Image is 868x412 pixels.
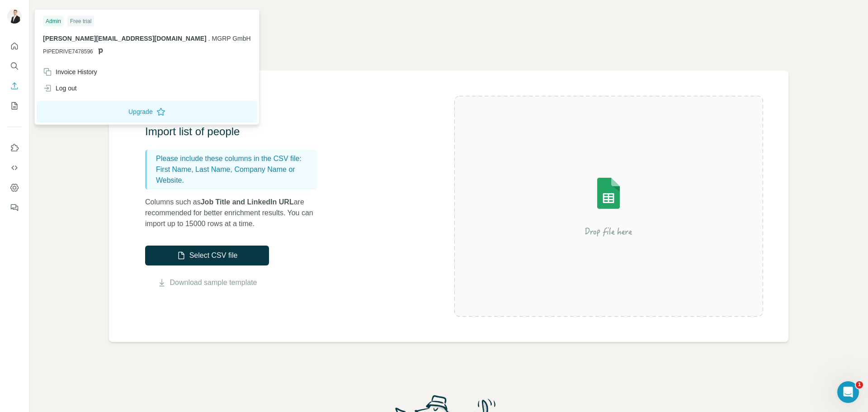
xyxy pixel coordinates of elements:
[145,277,269,288] button: Download sample template
[7,78,22,94] button: Enrich CSV
[145,197,326,229] p: Columns such as are recommended for better enrichment results. You can import up to 15000 rows at...
[7,199,22,216] button: Feedback
[145,246,269,265] button: Select CSV file
[201,198,294,206] span: Job Title and LinkedIn URL
[37,101,257,123] button: Upgrade
[145,124,326,139] h3: Import list of people
[43,67,97,76] div: Invoice History
[837,381,859,403] iframe: Intercom live chat
[43,84,77,93] div: Log out
[7,140,22,156] button: Use Surfe on LinkedIn
[7,9,22,24] img: Avatar
[7,98,22,114] button: My lists
[67,16,94,27] div: Free trial
[170,277,257,288] a: Download sample template
[156,164,313,186] p: First Name, Last Name, Company Name or Website.
[7,58,22,74] button: Search
[856,381,863,388] span: 1
[527,152,690,260] img: Surfe Illustration - Drop file here or select below
[7,160,22,176] button: Use Surfe API
[208,35,210,42] span: .
[156,153,313,164] p: Please include these columns in the CSV file:
[43,16,64,27] div: Admin
[7,38,22,54] button: Quick start
[43,47,93,56] span: PIPEDRIVE7478596
[7,180,22,196] button: Dashboard
[43,35,207,42] span: [PERSON_NAME][EMAIL_ADDRESS][DOMAIN_NAME]
[212,35,251,42] span: MGRP GmbH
